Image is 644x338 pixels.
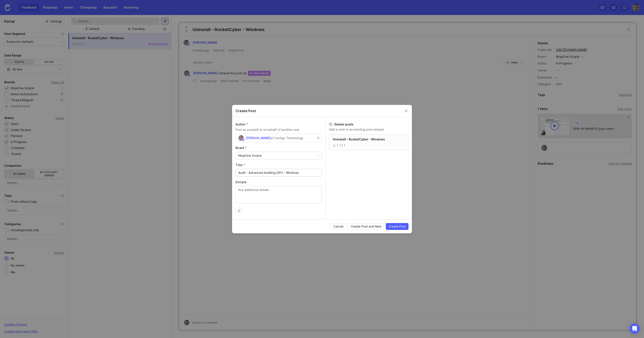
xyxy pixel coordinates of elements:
[236,122,248,126] span: Author (required)
[238,135,244,141] img: Andrew Williams
[246,136,270,140] span: [PERSON_NAME]
[404,109,408,113] button: Close create post modal
[386,223,408,230] button: Create Post
[238,153,262,158] div: NinjaOne Scripts
[351,224,381,229] span: Create Post and New
[238,170,319,175] input: Short, descriptive title
[337,143,338,148] div: 1
[348,223,384,230] button: Create Post and New
[242,138,245,141] img: member badge
[333,137,385,141] span: Uninstall - RocketCyber - Windows
[236,180,322,184] label: Details
[389,224,406,229] span: Create Post
[344,143,345,148] div: 1
[329,134,408,150] a: Uninstall - RocketCyber - Windows11
[329,122,408,127] h3: Similar posts
[236,163,245,167] span: Title (required)
[629,323,640,334] div: Open Intercom Messenger
[270,136,303,140] div: at Contigo Technology
[331,223,346,230] button: Cancel
[236,127,322,132] p: Post as yourself or on behalf of another user
[236,108,256,113] h2: Create Post
[236,146,247,150] span: Board (required)
[329,127,408,132] p: Add a vote to an existing post instead
[334,224,343,229] span: Cancel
